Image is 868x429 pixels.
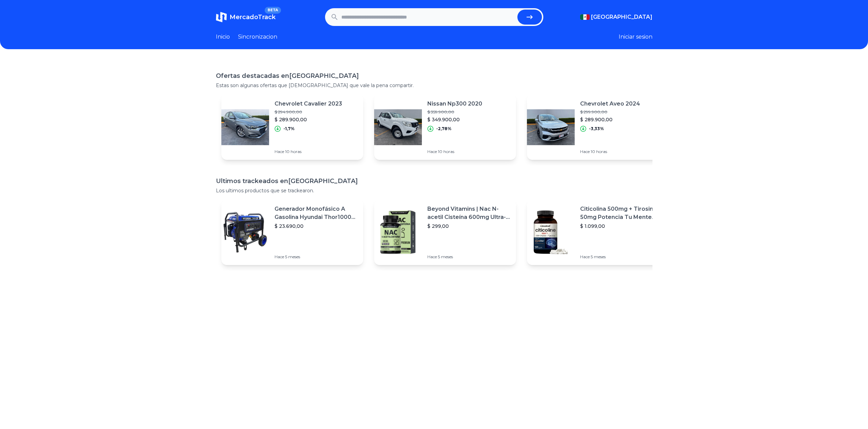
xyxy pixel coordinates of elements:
[374,208,422,256] img: Featured image
[221,208,269,256] img: Featured image
[275,205,358,221] p: Generador Monofásico A Gasolina Hyundai Thor10000 P 11.5 Kw
[427,109,482,115] p: $ 359.900,00
[283,126,295,132] p: -1,7%
[527,208,575,256] img: Featured image
[580,223,663,230] p: $ 1.099,00
[275,149,342,154] p: Hace 10 horas
[216,12,276,23] a: MercadoTrackBETA
[589,126,604,132] p: -3,33%
[580,100,640,108] p: Chevrolet Aveo 2024
[221,103,269,151] img: Featured image
[580,149,640,154] p: Hace 10 horas
[216,187,652,194] p: Los ultimos productos que se trackearon.
[216,71,652,81] h1: Ofertas destacadas en [GEOGRAPHIC_DATA]
[591,13,652,21] span: [GEOGRAPHIC_DATA]
[580,116,640,123] p: $ 289.900,00
[265,7,281,14] span: BETA
[216,176,652,186] h1: Ultimos trackeados en [GEOGRAPHIC_DATA]
[427,205,511,221] p: Beyond Vitamins | Nac N-acetil Cisteína 600mg Ultra-premium Con Inulina De Agave (prebiótico Natu...
[427,116,482,123] p: $ 349.900,00
[216,82,652,89] p: Estas son algunas ofertas que [DEMOGRAPHIC_DATA] que vale la pena compartir.
[374,103,422,151] img: Featured image
[580,13,652,21] button: [GEOGRAPHIC_DATA]
[436,126,452,132] p: -2,78%
[374,199,516,265] a: Featured imageBeyond Vitamins | Nac N-acetil Cisteína 600mg Ultra-premium Con Inulina De Agave (p...
[580,254,663,260] p: Hace 5 meses
[527,199,669,265] a: Featured imageCiticolina 500mg + Tirosina 50mg Potencia Tu Mente (120caps) Sabor Sin Sabor$ 1.099...
[275,116,342,123] p: $ 289.900,00
[619,33,652,41] button: Iniciar sesion
[221,94,363,160] a: Featured imageChevrolet Cavalier 2023$ 294.900,00$ 289.900,00-1,7%Hace 10 horas
[580,109,640,115] p: $ 299.900,00
[216,12,227,23] img: MercadoTrack
[580,205,663,221] p: Citicolina 500mg + Tirosina 50mg Potencia Tu Mente (120caps) Sabor Sin Sabor
[275,254,358,260] p: Hace 5 meses
[216,33,230,41] a: Inicio
[427,223,511,230] p: $ 299,00
[275,223,358,230] p: $ 23.690,00
[275,109,342,115] p: $ 294.900,00
[427,149,482,154] p: Hace 10 horas
[221,199,363,265] a: Featured imageGenerador Monofásico A Gasolina Hyundai Thor10000 P 11.5 Kw$ 23.690,00Hace 5 meses
[275,100,342,108] p: Chevrolet Cavalier 2023
[527,94,669,160] a: Featured imageChevrolet Aveo 2024$ 299.900,00$ 289.900,00-3,33%Hace 10 horas
[230,13,276,21] span: MercadoTrack
[427,100,482,108] p: Nissan Np300 2020
[427,254,511,260] p: Hace 5 meses
[238,33,277,41] a: Sincronizacion
[374,94,516,160] a: Featured imageNissan Np300 2020$ 359.900,00$ 349.900,00-2,78%Hace 10 horas
[580,14,590,20] img: Mexico
[527,103,575,151] img: Featured image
